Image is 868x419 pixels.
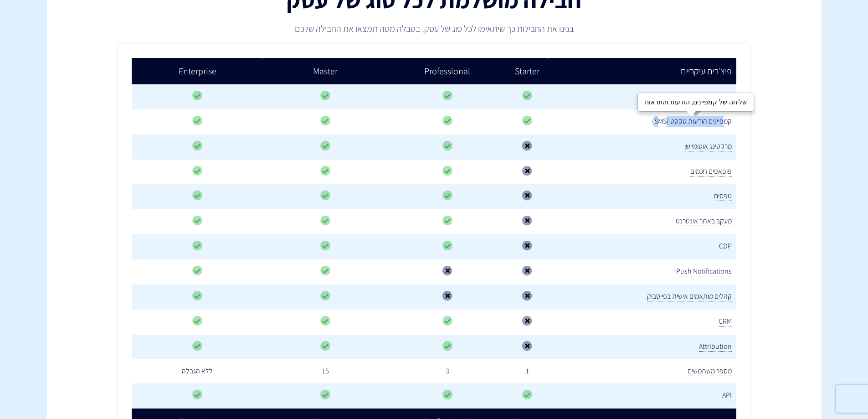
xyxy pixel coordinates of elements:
[694,91,732,101] span: דיוור אלקטרוני
[506,58,548,85] td: Starter
[263,58,388,85] td: Master
[719,241,732,251] span: CDP
[548,58,736,85] td: פיצ׳רים עיקריים
[690,166,732,176] span: פופאפים חכמים
[132,359,263,383] td: ללא הגבלה
[187,22,681,35] p: בנינו את החבילות כך שיתאימו לכל סוג של עסק, בטבלה מטה תמצאו את החבילה שלכם
[676,266,732,276] span: Push Notifications
[676,216,732,226] span: מעקב באתר אינטרנט
[388,359,506,383] td: 3
[263,359,388,383] td: 15
[699,341,732,352] span: Attribution
[722,390,732,400] span: API
[388,58,506,85] td: Professional
[652,116,732,126] span: קמפיינים הודעות טקסט (SMS)
[688,366,732,376] span: מספר משתמשים
[132,58,263,85] td: Enterprise
[684,141,732,151] span: מרקטינג אוטומיישן
[714,191,732,201] span: טפסים
[638,93,753,111] div: שליחה של קמפיינים, הודעות והתראות
[719,316,732,326] span: CRM
[647,291,732,301] span: קהלים מותאמים אישית בפייסבוק
[506,359,548,383] td: 1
